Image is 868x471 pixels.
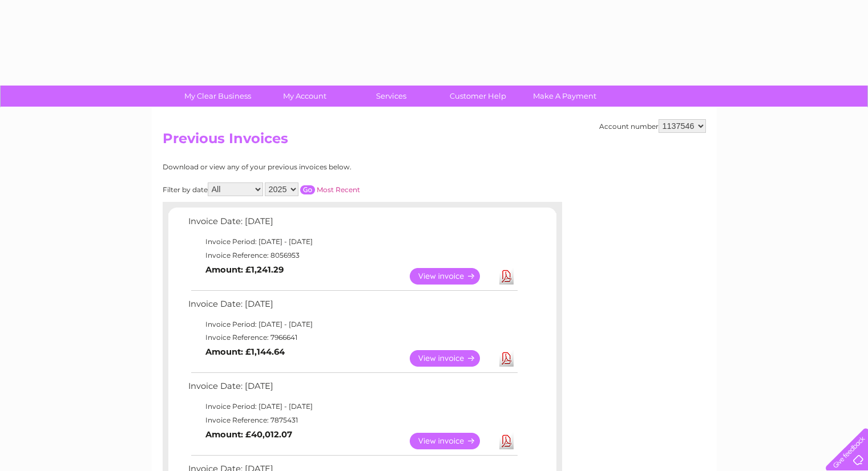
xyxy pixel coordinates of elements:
[344,86,438,107] a: Services
[185,331,519,344] td: Invoice Reference: 7966641
[185,235,519,249] td: Invoice Period: [DATE] - [DATE]
[205,265,284,275] b: Amount: £1,241.29
[499,350,514,367] a: Download
[163,131,706,152] h2: Previous Invoices
[431,86,525,107] a: Customer Help
[185,318,519,331] td: Invoice Period: [DATE] - [DATE]
[163,182,462,196] div: Filter by date
[185,379,519,400] td: Invoice Date: [DATE]
[185,413,519,427] td: Invoice Reference: 7875431
[599,119,706,133] div: Account number
[205,347,285,357] b: Amount: £1,144.64
[499,433,514,449] a: Download
[410,433,494,449] a: View
[171,86,265,107] a: My Clear Business
[185,214,519,235] td: Invoice Date: [DATE]
[499,268,514,285] a: Download
[410,268,494,285] a: View
[317,185,360,194] a: Most Recent
[163,163,462,171] div: Download or view any of your previous invoices below.
[185,249,519,262] td: Invoice Reference: 8056953
[257,86,352,107] a: My Account
[518,86,612,107] a: Make A Payment
[185,297,519,318] td: Invoice Date: [DATE]
[205,429,292,440] b: Amount: £40,012.07
[410,350,494,367] a: View
[185,400,519,413] td: Invoice Period: [DATE] - [DATE]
